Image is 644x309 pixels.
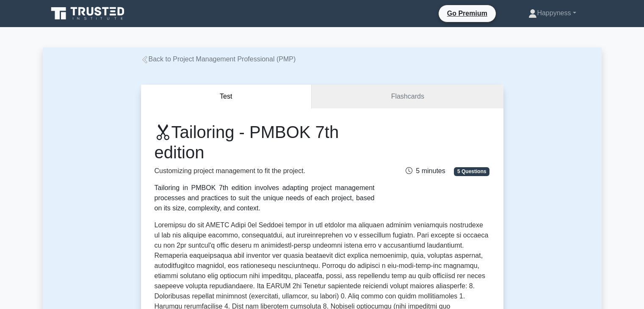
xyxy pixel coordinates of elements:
button: Test [141,85,312,109]
span: 5 minutes [406,167,445,174]
div: Tailoring in PMBOK 7th edition involves adapting project management processes and practices to su... [155,183,375,213]
span: 5 Questions [454,167,489,176]
a: Happyness [508,5,596,22]
h1: Tailoring - PMBOK 7th edition [155,122,375,163]
p: Customizing project management to fit the project. [155,166,375,176]
a: Flashcards [312,85,503,109]
a: Back to Project Management Professional (PMP) [141,55,296,63]
a: Go Premium [442,8,492,19]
